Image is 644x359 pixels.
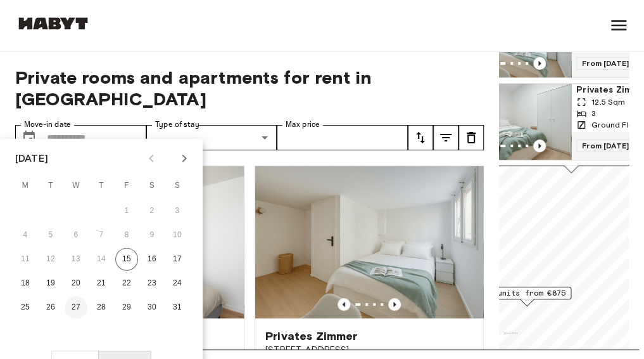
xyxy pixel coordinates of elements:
[166,296,189,319] button: 31
[255,166,483,318] img: Marketing picture of unit FR-18-001-006-002
[166,173,189,199] span: Sunday
[166,248,189,271] button: 17
[533,57,546,70] button: Previous image
[39,296,62,319] button: 26
[433,125,458,150] button: tune
[141,272,163,295] button: 23
[488,287,565,299] span: 2 units from €875
[388,298,401,311] button: Previous image
[174,148,195,169] button: Next month
[14,296,37,319] button: 25
[65,272,87,295] button: 20
[15,17,91,30] img: Habyt
[141,296,163,319] button: 30
[24,119,71,130] label: Move-in date
[591,108,596,119] span: 3
[15,67,484,110] span: Private rooms and apartments for rent in [GEOGRAPHIC_DATA]
[90,173,113,199] span: Thursday
[591,96,625,108] span: 12.5 Sqm
[503,331,517,346] a: Mapbox logo
[65,173,87,199] span: Wednesday
[155,119,199,130] label: Type of stay
[115,272,138,295] button: 22
[338,298,350,311] button: Previous image
[115,296,138,319] button: 29
[90,296,113,319] button: 28
[457,84,571,160] img: Marketing picture of unit FR-18-001-006-001
[533,140,546,152] button: Previous image
[15,151,48,166] div: [DATE]
[14,272,37,295] button: 18
[65,296,87,319] button: 27
[576,140,635,152] span: From [DATE]
[286,119,320,130] label: Max price
[39,272,62,295] button: 19
[483,287,571,306] div: Map marker
[141,173,163,199] span: Saturday
[141,248,163,271] button: 16
[90,272,113,295] button: 21
[115,248,138,271] button: 15
[576,57,635,70] span: From [DATE]
[458,125,484,150] button: tune
[408,125,433,150] button: tune
[39,173,62,199] span: Tuesday
[16,125,42,150] button: Choose date
[499,51,629,349] canvas: Map
[115,173,138,199] span: Friday
[14,173,37,199] span: Monday
[591,119,641,131] span: Ground Floor
[265,344,473,356] span: [STREET_ADDRESS]
[265,329,357,344] span: Privates Zimmer
[166,272,189,295] button: 24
